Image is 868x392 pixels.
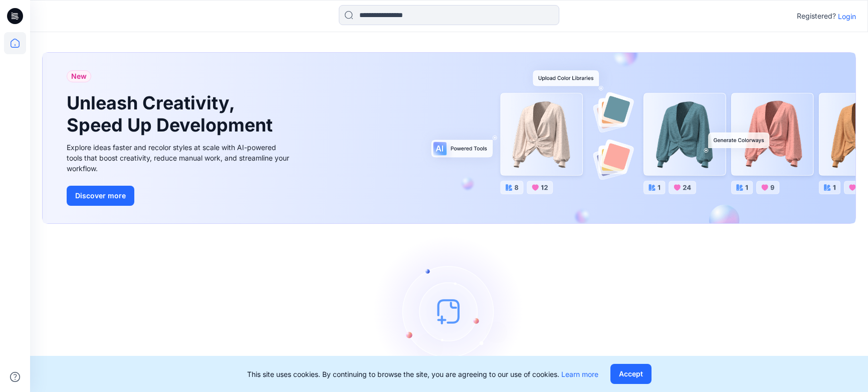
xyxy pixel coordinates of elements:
[561,370,598,378] a: Learn more
[67,186,292,206] a: Discover more
[838,11,856,22] p: Login
[797,10,836,22] p: Registered?
[67,186,134,206] button: Discover more
[247,369,598,379] p: This site uses cookies. By continuing to browse the site, you are agreeing to our use of cookies.
[610,364,652,384] button: Accept
[67,92,277,136] h1: Unleash Creativity, Speed Up Development
[71,70,87,82] span: New
[67,142,292,174] div: Explore ideas faster and recolor styles at scale with AI-powered tools that boost creativity, red...
[374,236,524,386] img: empty-state-image.svg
